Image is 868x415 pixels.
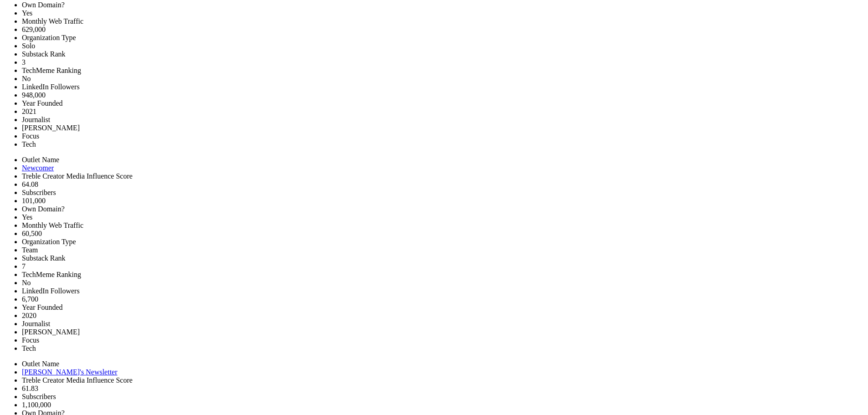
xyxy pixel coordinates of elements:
li: Organization Type [22,238,864,246]
li: Own Domain? [22,205,864,213]
li: TechMeme Ranking [22,67,864,75]
li: Substack Rank [22,254,864,262]
li: 948,000 [22,91,864,99]
li: 60,500 [22,230,864,238]
li: 2021 [22,108,864,116]
li: Focus [22,336,864,344]
li: Monthly Web Traffic [22,221,864,230]
li: 7 [22,262,864,271]
li: Journalist [22,116,864,124]
li: 2020 [22,312,864,320]
li: Subscribers [22,189,864,197]
li: Organization Type [22,34,864,42]
li: LinkedIn Followers [22,83,864,91]
li: Treble Creator Media Influence Score [22,172,864,180]
li: Yes [22,9,864,17]
li: Subscribers [22,393,864,401]
li: Year Founded [22,99,864,108]
li: [PERSON_NAME] [22,328,864,336]
li: [PERSON_NAME] [22,124,864,132]
li: Substack Rank [22,50,864,58]
li: 3 [22,58,864,67]
li: Monthly Web Traffic [22,17,864,26]
li: Year Founded [22,303,864,312]
a: Opens in new window [22,368,118,376]
li: 629,000 [22,26,864,34]
li: 101,000 [22,197,864,205]
li: Team [22,246,864,254]
li: 61.83 [22,384,864,393]
li: 1,100,000 [22,401,864,409]
li: Outlet Name [22,360,864,368]
li: Own Domain? [22,1,864,9]
li: Tech [22,344,864,353]
li: Tech [22,140,864,149]
li: No [22,75,864,83]
li: TechMeme Ranking [22,271,864,279]
li: Yes [22,213,864,221]
li: 64.08 [22,180,864,189]
li: Focus [22,132,864,140]
li: Treble Creator Media Influence Score [22,376,864,384]
li: 6,700 [22,295,864,303]
li: LinkedIn Followers [22,287,864,295]
a: Opens in new window [22,164,54,172]
li: No [22,279,864,287]
li: Outlet Name [22,156,864,164]
li: Journalist [22,320,864,328]
li: Solo [22,42,864,50]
